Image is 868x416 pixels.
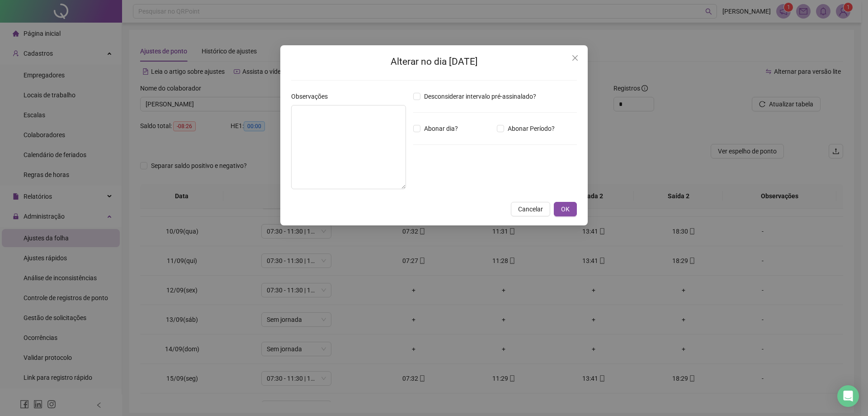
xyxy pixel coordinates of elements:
[837,385,859,407] div: Open Intercom Messenger
[420,91,540,101] span: Desconsiderar intervalo pré-assinalado?
[504,124,558,134] span: Abonar Período?
[511,202,550,216] button: Cancelar
[518,204,543,214] span: Cancelar
[554,202,577,216] button: OK
[420,124,462,134] span: Abonar dia?
[571,54,579,62] span: close
[291,91,334,101] label: Observações
[561,204,570,214] span: OK
[291,54,577,69] h2: Alterar no dia [DATE]
[568,51,582,65] button: Close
